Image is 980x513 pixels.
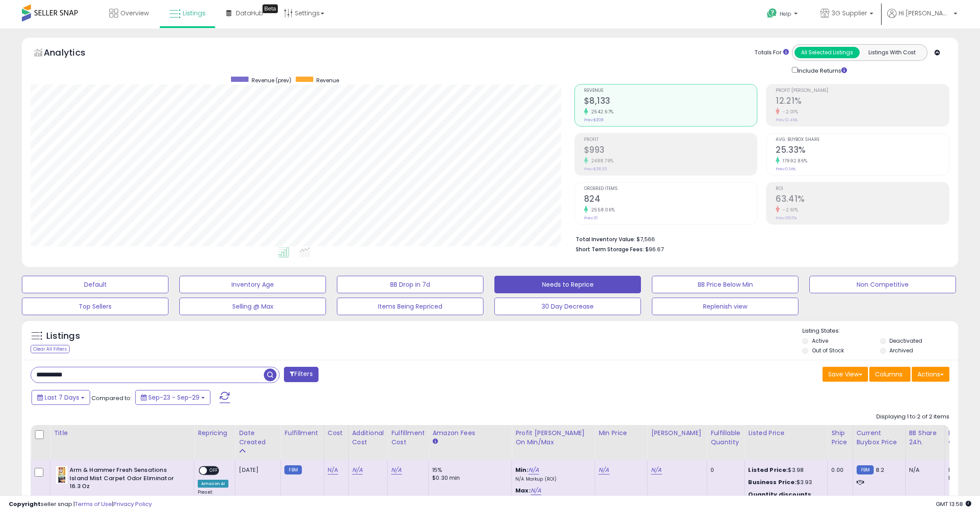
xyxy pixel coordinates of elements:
[748,466,821,474] div: $3.98
[584,186,757,191] span: Ordered Items
[531,486,541,495] a: N/A
[198,429,231,438] div: Repricing
[9,500,41,508] strong: Copyright
[432,466,505,474] div: 15%
[352,466,363,474] a: N/A
[284,367,318,382] button: Filters
[760,1,806,28] a: Help
[588,158,614,164] small: 2488.79%
[135,390,210,405] button: Sep-23 - Sep-29
[776,96,949,108] h2: 12.21%
[262,4,278,13] div: Tooltip anchor
[889,337,922,344] label: Deactivated
[776,186,949,191] span: ROI
[710,466,738,474] div: 0
[822,367,868,382] button: Save View
[352,429,384,447] div: Additional Cost
[785,65,857,75] div: Include Returns
[652,298,798,315] button: Replenish view
[766,8,777,19] i: Get Help
[812,337,828,344] label: Active
[584,117,603,123] small: Prev: $308
[645,245,664,253] span: $96.67
[584,166,607,172] small: Prev: $38.35
[748,491,821,499] div: :
[56,466,67,484] img: 41hM-h2vAvL._SL40_.jpg
[588,109,614,115] small: 2542.67%
[802,327,958,335] p: Listing States:
[584,145,757,157] h2: $993
[515,476,588,482] p: N/A Markup (ROI)
[588,207,615,213] small: 2558.06%
[780,207,798,213] small: -2.61%
[748,466,788,474] b: Listed Price:
[809,276,956,293] button: Non Competitive
[831,429,849,447] div: Ship Price
[239,429,277,447] div: Date Created
[22,276,168,293] button: Default
[207,467,221,474] span: OFF
[576,246,644,253] b: Short Term Storage Fees:
[45,393,79,402] span: Last 7 Days
[391,466,402,474] a: N/A
[859,47,924,58] button: Listings With Cost
[748,490,811,499] b: Quantity discounts
[832,9,867,18] span: 3G Supplier
[748,478,796,486] b: Business Price:
[31,390,90,405] button: Last 7 Days
[198,480,228,488] div: Amazon AI
[328,466,338,474] a: N/A
[54,429,190,438] div: Title
[284,429,320,438] div: Fulfillment
[776,166,795,172] small: Prev: 0.14%
[876,413,949,421] div: Displaying 1 to 2 of 2 items
[284,465,301,474] small: FBM
[528,466,539,474] a: N/A
[794,47,860,58] button: All Selected Listings
[776,145,949,157] h2: 25.33%
[651,466,661,474] a: N/A
[776,137,949,142] span: Avg. Buybox Share
[710,429,741,447] div: Fulfillable Quantity
[337,298,483,315] button: Items Being Repriced
[183,9,206,18] span: Listings
[328,429,345,438] div: Cost
[46,330,80,342] h5: Listings
[652,276,798,293] button: BB Price Below Min
[391,429,425,447] div: Fulfillment Cost
[316,77,339,84] span: Revenue
[948,474,977,482] div: FBM: 4
[120,9,149,18] span: Overview
[44,46,102,61] h5: Analytics
[912,367,949,382] button: Actions
[432,429,508,438] div: Amazon Fees
[148,393,199,402] span: Sep-23 - Sep-29
[748,429,824,438] div: Listed Price
[494,276,641,293] button: Needs to Reprice
[31,345,70,353] div: Clear All Filters
[869,367,910,382] button: Columns
[812,347,844,354] label: Out of Stock
[576,235,635,243] b: Total Inventory Value:
[776,215,797,221] small: Prev: 65.11%
[113,500,152,508] a: Privacy Policy
[584,88,757,93] span: Revenue
[584,96,757,108] h2: $8,133
[494,298,641,315] button: 30 Day Decrease
[857,429,902,447] div: Current Buybox Price
[948,466,977,474] div: FBA: 1
[598,429,644,438] div: Min Price
[651,429,703,438] div: [PERSON_NAME]
[584,194,757,206] h2: 824
[91,394,132,402] span: Compared to:
[432,438,437,446] small: Amazon Fees.
[236,9,263,18] span: DataHub
[179,298,326,315] button: Selling @ Max
[780,158,808,164] small: 17992.86%
[512,425,595,460] th: The percentage added to the cost of goods (COGS) that forms the calculator for Min & Max prices.
[584,137,757,142] span: Profit
[198,489,228,509] div: Preset:
[22,298,168,315] button: Top Sellers
[515,466,528,474] b: Min:
[776,117,798,123] small: Prev: 12.46%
